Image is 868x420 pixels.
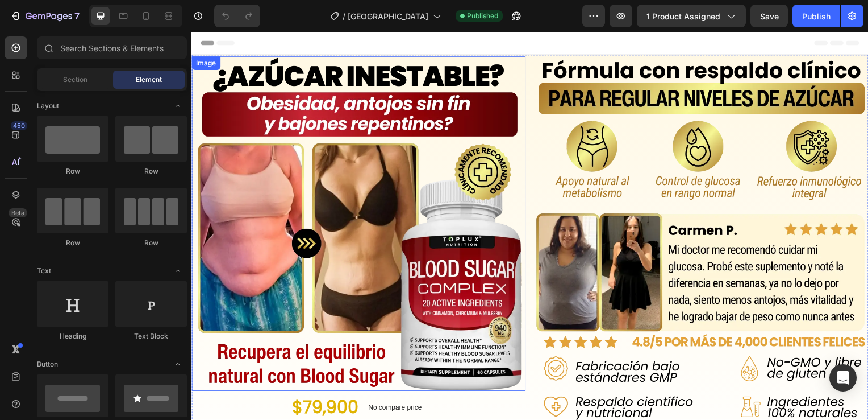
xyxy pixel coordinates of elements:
[169,355,187,373] span: Toggle open
[74,9,80,23] p: 7
[191,32,868,420] iframe: Design area
[829,364,857,392] div: Open Intercom Messenger
[178,375,232,382] p: No compare price
[115,166,187,176] div: Row
[5,5,85,27] button: 7
[100,362,169,395] div: $79,900
[115,238,187,248] div: Row
[37,101,59,111] span: Layout
[348,10,428,22] span: [GEOGRAPHIC_DATA]
[792,5,840,27] button: Publish
[169,262,187,280] span: Toggle open
[637,5,746,27] button: 1 product assigned
[169,97,187,115] span: Toggle open
[9,208,27,217] div: Beta
[750,5,788,27] button: Save
[11,121,27,130] div: 450
[214,5,260,27] div: Undo/Redo
[345,304,682,397] img: blood_5.webp
[37,238,108,248] div: Row
[63,75,87,85] span: Section
[345,23,682,304] img: blood_4.webp
[37,359,58,369] span: Button
[802,10,831,22] div: Publish
[136,75,162,85] span: Element
[37,266,51,276] span: Text
[115,331,187,341] div: Text Block
[760,11,779,21] span: Save
[37,166,108,176] div: Row
[343,10,345,22] span: /
[37,36,187,59] input: Search Sections & Elements
[37,331,108,341] div: Heading
[467,11,498,21] span: Published
[646,10,720,22] span: 1 product assigned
